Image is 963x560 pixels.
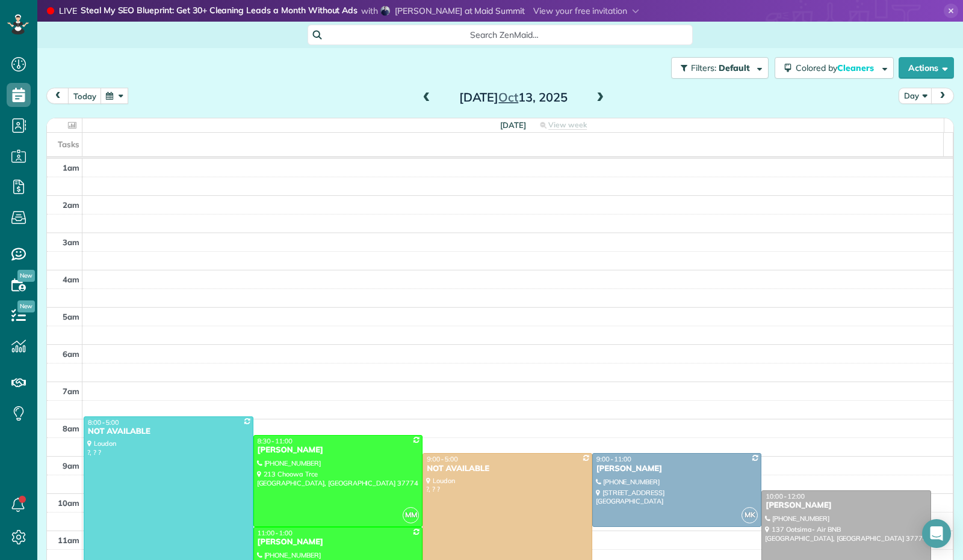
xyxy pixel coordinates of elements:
button: Actions [899,57,954,79]
span: 7am [63,386,79,396]
button: Day [899,88,932,104]
span: Filters: [691,62,716,73]
span: 11:00 - 1:00 [258,529,293,537]
span: 10am [58,498,79,508]
span: 11am [58,535,79,545]
span: 5am [63,312,79,321]
span: New [17,270,35,282]
div: [PERSON_NAME] [765,501,927,511]
span: 6am [63,349,79,359]
button: today [68,88,102,104]
span: Default [719,62,751,73]
div: [PERSON_NAME] [257,445,420,455]
span: Oct [498,90,518,105]
span: 1am [63,163,79,172]
span: 8:00 - 5:00 [88,418,119,427]
span: Colored by [796,62,878,73]
span: Cleaners [837,62,876,73]
div: NOT AVAILABLE [426,464,589,474]
span: MM [403,507,419,523]
span: 9:00 - 5:00 [427,455,458,463]
strong: Steal My SEO Blueprint: Get 30+ Cleaning Leads a Month Without Ads [81,5,358,17]
span: 10:00 - 12:00 [766,492,805,501]
button: Filters: Default [671,57,769,79]
div: [PERSON_NAME] [596,464,758,474]
span: 9am [63,461,79,470]
span: 4am [63,275,79,284]
div: [PERSON_NAME] [257,537,420,547]
a: Filters: Default [665,57,769,79]
div: NOT AVAILABLE [87,427,250,437]
button: Colored byCleaners [775,57,894,79]
span: [DATE] [500,120,526,130]
span: 3am [63,237,79,247]
div: Open Intercom Messenger [922,519,951,548]
span: 8am [63,424,79,433]
span: 9:00 - 11:00 [596,455,631,463]
span: MK [742,507,758,523]
button: prev [46,88,69,104]
span: Tasks [58,139,79,149]
span: 2am [63,200,79,210]
span: [PERSON_NAME] at Maid Summit [395,5,525,16]
span: 8:30 - 11:00 [258,437,293,445]
button: next [931,88,954,104]
h2: [DATE] 13, 2025 [438,91,589,104]
span: New [17,300,35,312]
img: jonathan-rodrigues-1e5371cb4a9a46eb16665235fd7a13046ed8d1c2ef2990724ac59ee3a94a2827.jpg [380,6,390,16]
span: View week [548,120,587,130]
span: with [361,5,378,16]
